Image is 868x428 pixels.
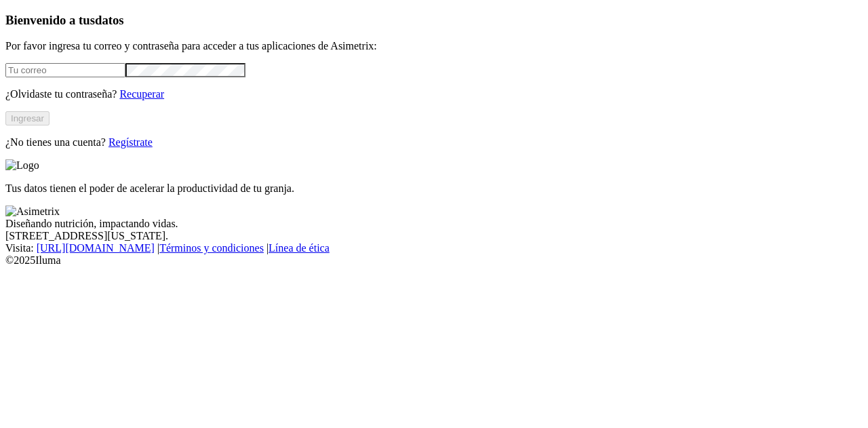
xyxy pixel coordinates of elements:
[5,40,863,52] p: Por favor ingresa tu correo y contraseña para acceder a tus aplicaciones de Asimetrix:
[5,111,50,125] button: Ingresar
[5,242,863,254] div: Visita : | |
[108,136,153,148] a: Regístrate
[5,88,863,100] p: ¿Olvidaste tu contraseña?
[5,206,60,218] img: Asimetrix
[95,13,124,27] span: datos
[5,63,125,77] input: Tu correo
[5,230,863,242] div: [STREET_ADDRESS][US_STATE].
[5,254,863,267] div: © 2025 Iluma
[269,242,330,254] a: Línea de ética
[5,13,863,28] h3: Bienvenido a tus
[5,136,863,149] p: ¿No tienes una cuenta?
[37,242,155,254] a: [URL][DOMAIN_NAME]
[5,218,863,230] div: Diseñando nutrición, impactando vidas.
[159,242,264,254] a: Términos y condiciones
[5,182,863,195] p: Tus datos tienen el poder de acelerar la productividad de tu granja.
[119,88,164,100] a: Recuperar
[5,159,39,172] img: Logo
